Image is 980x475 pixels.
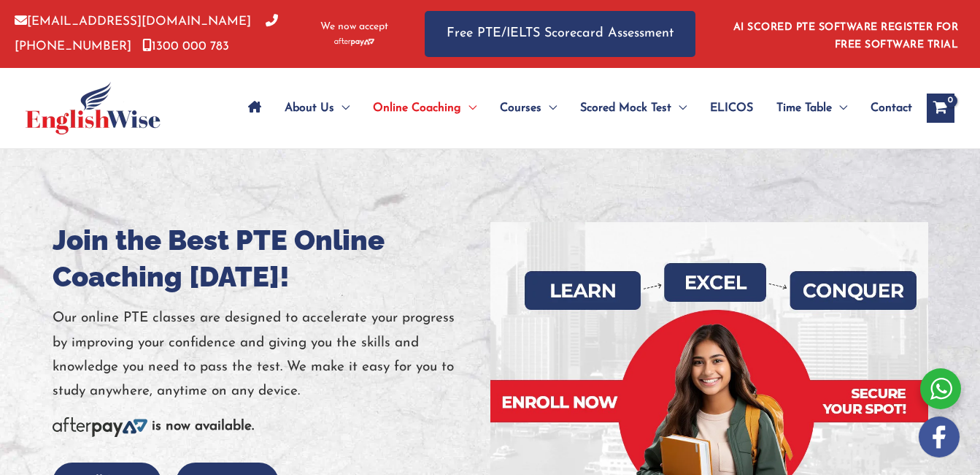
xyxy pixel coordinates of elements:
[832,83,847,134] span: Menu Toggle
[334,38,374,46] img: Afterpay-Logo
[671,83,687,134] span: Menu Toggle
[698,83,765,134] a: ELICOS
[919,417,960,457] img: white-facebook.png
[425,11,695,57] a: Free PTE/IELTS Scorecard Assessment
[927,94,954,123] a: View Shopping Cart, empty
[733,22,959,50] a: AI SCORED PTE SOFTWARE REGISTER FOR FREE SOFTWARE TRIAL
[461,83,477,134] span: Menu Toggle
[53,222,490,295] h1: Join the Best PTE Online Coaching [DATE]!
[580,83,671,134] span: Scored Mock Test
[859,83,912,134] a: Contact
[541,83,557,134] span: Menu Toggle
[285,83,334,134] span: About Us
[273,83,361,134] a: About UsMenu Toggle
[236,83,912,134] nav: Site Navigation: Main Menu
[871,83,912,134] span: Contact
[568,83,698,134] a: Scored Mock TestMenu Toggle
[15,15,278,52] a: [PHONE_NUMBER]
[765,83,859,134] a: Time TableMenu Toggle
[500,83,541,134] span: Courses
[725,10,965,58] aside: Header Widget 1
[320,20,388,34] span: We now accept
[776,83,832,134] span: Time Table
[53,417,147,437] img: Afterpay-Logo
[26,82,161,134] img: cropped-ew-logo
[152,419,254,433] b: is now available.
[373,83,461,134] span: Online Coaching
[361,83,488,134] a: Online CoachingMenu Toggle
[334,83,350,134] span: Menu Toggle
[710,83,753,134] span: ELICOS
[488,83,568,134] a: CoursesMenu Toggle
[15,15,251,28] a: [EMAIL_ADDRESS][DOMAIN_NAME]
[142,40,229,53] a: 1300 000 783
[53,306,490,403] p: Our online PTE classes are designed to accelerate your progress by improving your confidence and ...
